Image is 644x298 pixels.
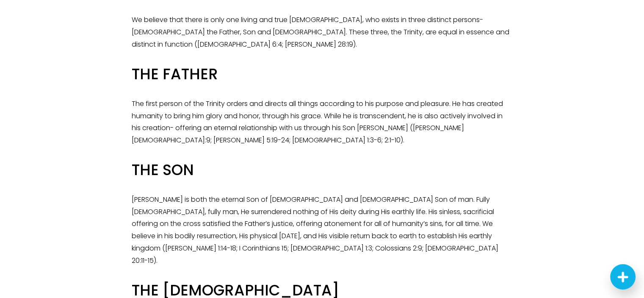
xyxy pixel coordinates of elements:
[132,160,513,180] h3: THE SON
[132,98,513,147] p: The first person of the Trinity orders and directs all things according to his purpose and pleasu...
[132,194,513,267] p: [PERSON_NAME] is both the eternal Son of [DEMOGRAPHIC_DATA] and [DEMOGRAPHIC_DATA] Son of man. Fu...
[132,14,513,50] p: We believe that there is only one living and true [DEMOGRAPHIC_DATA], who exists in three distinc...
[132,64,513,84] h3: THE FATHER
